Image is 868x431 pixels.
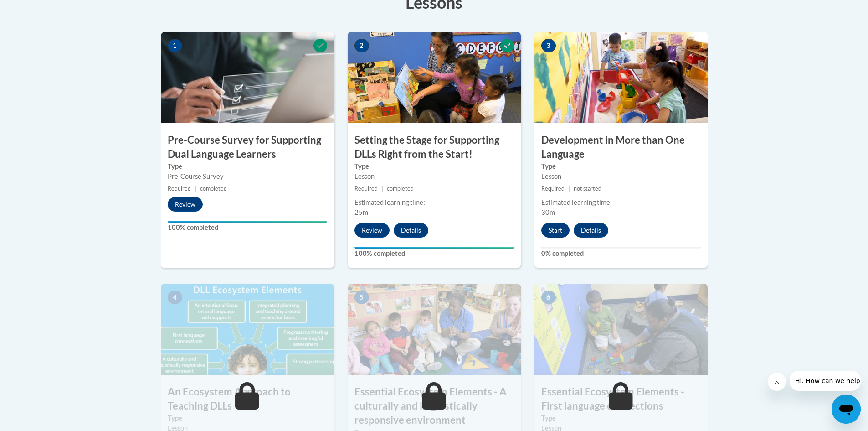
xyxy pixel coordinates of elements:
[541,208,555,216] span: 30m
[354,291,369,304] span: 5
[161,284,334,375] img: Course Image
[541,171,701,182] div: Lesson
[541,249,701,259] label: 0% completed
[790,371,861,391] iframe: Message from company
[168,291,182,304] span: 4
[354,197,514,208] div: Estimated learning time:
[387,185,414,192] span: completed
[541,291,556,304] span: 6
[354,39,369,52] span: 2
[568,185,570,192] span: |
[541,161,701,171] label: Type
[574,185,601,192] span: not started
[5,6,74,14] span: Hi. How can we help?
[832,395,861,424] iframe: Button to launch messaging window
[541,223,570,238] button: Start
[541,185,565,192] span: Required
[354,247,514,249] div: Your progress
[541,197,701,208] div: Estimated learning time:
[168,197,203,212] button: Review
[394,223,428,238] button: Details
[168,413,327,423] label: Type
[168,185,191,192] span: Required
[354,171,514,182] div: Lesson
[381,185,383,192] span: |
[534,284,708,375] img: Course Image
[168,39,182,52] span: 1
[168,221,327,223] div: Your progress
[541,39,556,52] span: 3
[200,185,227,192] span: completed
[768,373,786,391] iframe: Close message
[354,208,368,216] span: 25m
[348,32,521,123] img: Course Image
[161,133,334,161] h3: Pre-Course Survey for Supporting Dual Language Learners
[534,32,708,123] img: Course Image
[574,223,608,238] button: Details
[348,133,521,161] h3: Setting the Stage for Supporting DLLs Right from the Start!
[348,385,521,427] h3: Essential Ecosystem Elements - A culturally and linguistically responsive environment
[161,32,334,123] img: Course Image
[354,161,514,171] label: Type
[161,385,334,413] h3: An Ecosystem Approach to Teaching DLLs
[168,171,327,182] div: Pre-Course Survey
[354,223,390,238] button: Review
[354,249,514,259] label: 100% completed
[348,284,521,375] img: Course Image
[534,385,708,413] h3: Essential Ecosystem Elements - First language connections
[534,133,708,161] h3: Development in More than One Language
[354,185,378,192] span: Required
[168,223,327,233] label: 100% completed
[168,161,327,171] label: Type
[195,185,196,192] span: |
[541,413,701,423] label: Type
